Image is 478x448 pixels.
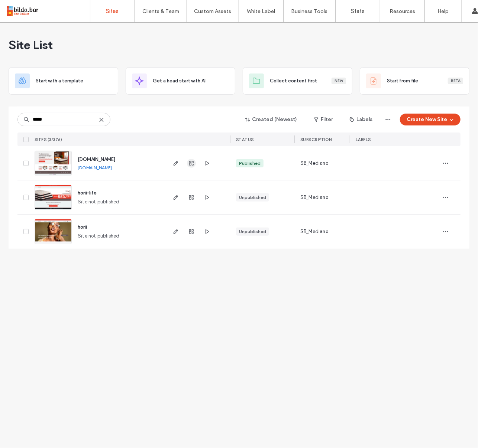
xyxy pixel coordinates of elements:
[153,77,206,85] span: Get a head start with AI
[360,67,469,95] div: Start from fileBeta
[16,5,37,12] span: Ayuda
[239,228,266,235] div: Unpublished
[36,77,83,85] span: Start with a template
[194,8,232,14] label: Custom Assets
[307,114,340,125] button: Filter
[332,78,346,84] div: New
[78,224,87,230] a: horii
[438,8,449,14] label: Help
[78,198,120,206] span: Site not published
[236,137,254,142] span: STATUS
[78,232,120,240] span: Site not published
[387,77,418,85] span: Start from file
[300,194,328,201] span: SB_Mediano
[78,190,97,196] a: horii-life
[390,8,415,14] label: Resources
[239,160,261,167] div: Published
[126,67,235,95] div: Get a head start with AI
[448,78,463,84] div: Beta
[400,114,461,125] button: Create New Site
[300,137,332,142] span: SUBSCRIPTION
[351,8,365,14] label: Stats
[35,137,62,142] span: SITES (3/376)
[9,67,118,95] div: Start with a template
[78,157,115,162] a: [DOMAIN_NAME]
[243,67,352,95] div: Collect content firstNew
[356,137,371,142] span: LABELS
[300,160,328,167] span: SB_Mediano
[142,8,179,14] label: Clients & Team
[343,114,379,125] button: Labels
[9,37,53,52] span: Site List
[247,8,275,14] label: White Label
[270,77,317,85] span: Collect content first
[106,8,119,14] label: Sites
[300,228,328,235] span: SB_Mediano
[239,114,304,125] button: Created (Newest)
[291,8,328,14] label: Business Tools
[78,165,112,170] a: [DOMAIN_NAME]
[239,194,266,201] div: Unpublished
